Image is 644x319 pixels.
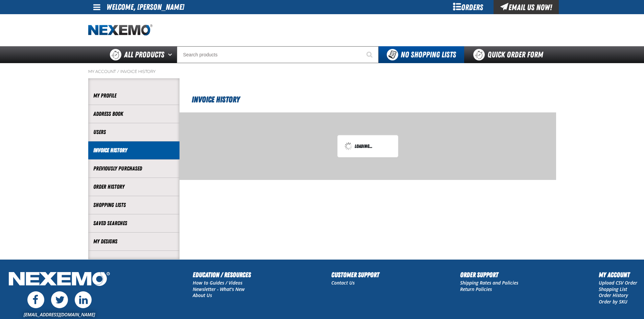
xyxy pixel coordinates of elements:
span: Invoice History [192,95,240,104]
button: You do not have available Shopping Lists. Open to Create a New List [379,46,464,63]
a: [EMAIL_ADDRESS][DOMAIN_NAME] [24,311,95,318]
a: Users [93,128,174,136]
a: Invoice History [120,69,156,74]
a: About Us [193,292,212,298]
div: Loading... [344,142,391,150]
a: Home [88,24,152,36]
a: My Designs [93,238,174,245]
nav: Breadcrumbs [88,69,556,74]
a: Previously Purchased [93,165,174,172]
input: Search [177,46,379,63]
a: My Profile [93,92,174,100]
a: Invoice History [93,147,174,154]
h2: My Account [599,270,637,280]
span: / [117,69,119,74]
span: No Shopping Lists [401,50,456,59]
a: Shopping List [599,286,627,292]
a: Address Book [93,110,174,118]
a: Order History [93,183,174,191]
button: Open All Products pages [166,46,177,63]
a: How to Guides / Videos [193,280,242,286]
a: Contact Us [331,280,355,286]
a: Upload CSV Order [599,280,637,286]
a: My Account [88,69,116,74]
a: Shipping Rates and Policies [460,280,518,286]
img: Nexemo Logo [7,270,112,290]
button: Start Searching [362,46,379,63]
span: All Products [124,49,164,61]
a: Shopping Lists [93,201,174,209]
a: Order by SKU [599,298,627,305]
img: Nexemo logo [88,24,152,36]
a: Return Policies [460,286,492,292]
a: Order History [599,292,628,298]
h2: Order Support [460,270,518,280]
a: Saved Searches [93,219,174,227]
a: Newsletter - What's New [193,286,245,292]
h2: Education / Resources [193,270,251,280]
h2: Customer Support [331,270,379,280]
a: Quick Order Form [464,46,556,63]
